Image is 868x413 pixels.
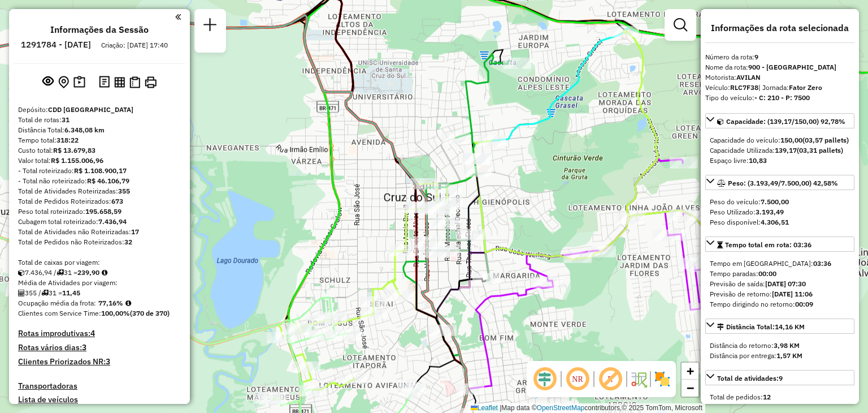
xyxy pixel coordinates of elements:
h4: Rotas improdutivas: [18,329,181,338]
strong: R$ 1.155.006,96 [51,156,103,165]
strong: 318:22 [57,136,79,144]
div: Tempo dirigindo no retorno: [710,299,850,309]
strong: 31 [62,115,70,124]
div: Total de pedidos: [710,392,850,402]
strong: 150,00 [780,136,802,144]
span: + [687,364,694,378]
div: Cubagem total roteirizado: [18,217,181,227]
img: Exibir/Ocultar setores [653,370,671,388]
div: Peso total roteirizado: [18,206,181,217]
div: Distância Total: [717,322,805,332]
a: Nova sessão e pesquisa [199,14,222,39]
span: − [687,381,694,395]
a: Exibir filtros [669,14,692,36]
strong: R$ 46.106,79 [87,177,129,185]
div: Total de Pedidos não Roteirizados: [18,237,181,247]
strong: 10,83 [749,156,767,165]
div: Tempo total: [18,135,181,145]
div: 7.436,94 / 31 = [18,268,181,278]
div: Tipo do veículo: [705,93,854,103]
button: Centralizar mapa no depósito ou ponto de apoio [56,74,71,91]
strong: RLC7F38 [730,83,758,92]
h4: Clientes Priorizados NR: [18,357,181,367]
strong: 00:00 [758,269,776,278]
strong: 3 [106,356,110,367]
strong: R$ 13.679,83 [53,146,96,154]
div: Capacidade: (139,17/150,00) 92,78% [705,131,854,170]
strong: 9 [754,53,758,61]
span: Ocultar deslocamento [531,365,558,393]
div: Veículo: [705,83,854,93]
a: Zoom in [682,363,698,380]
strong: 4.306,51 [761,218,789,226]
span: Peso do veículo: [710,197,789,206]
a: Total de atividades:9 [705,370,854,385]
span: Ocupação média da frota: [18,299,96,307]
strong: 6.348,08 km [64,126,105,134]
img: Fluxo de ruas [630,370,648,388]
div: Espaço livre: [710,156,850,166]
strong: 7.500,00 [761,197,789,206]
button: Exibir sessão original [40,73,56,91]
span: Total de atividades: [717,374,783,382]
h6: 1291784 - [DATE] [21,40,91,50]
strong: Fator Zero [789,83,822,92]
div: Previsão de saída: [710,279,850,289]
span: 14,16 KM [775,322,805,331]
strong: 03:36 [813,259,831,268]
div: Custo total: [18,145,181,156]
span: Capacidade: (139,17/150,00) 92,78% [726,117,845,126]
strong: 673 [111,197,123,205]
div: Número da rota: [705,52,854,62]
div: 355 / 31 = [18,288,181,298]
strong: 139,17 [775,146,797,154]
strong: 100,00% [101,309,130,317]
div: - Total não roteirizado: [18,176,181,186]
div: Valor total: [18,156,181,166]
span: Clientes com Service Time: [18,309,101,317]
strong: 7.436,94 [98,217,127,226]
em: Média calculada utilizando a maior ocupação (%Peso ou %Cubagem) de cada rota da sessão. Rotas cro... [125,300,131,307]
div: Distância do retorno: [710,341,850,351]
i: Total de rotas [41,290,49,296]
span: Exibir rótulo [597,365,624,393]
strong: 00:09 [795,300,813,308]
strong: 11,45 [62,289,80,297]
span: Ocultar NR [564,365,591,393]
a: Clique aqui para minimizar o painel [175,10,181,23]
span: Peso: (3.193,49/7.500,00) 42,58% [728,179,838,187]
button: Visualizar Romaneio [127,74,142,91]
div: Nome da rota: [705,62,854,72]
button: Painel de Sugestão [71,74,88,91]
a: OpenStreetMap [537,404,585,412]
div: Total de atividades:9 [705,388,854,407]
strong: 195.658,59 [85,207,121,216]
div: Total de caixas por viagem: [18,257,181,268]
span: | [500,404,501,412]
strong: CDD [GEOGRAPHIC_DATA] [48,105,133,114]
div: - Total roteirizado: [18,166,181,176]
h4: Lista de veículos [18,395,181,405]
a: Leaflet [471,404,498,412]
i: Total de Atividades [18,290,25,296]
strong: - C: 210 - P: 7500 [754,93,810,102]
a: Tempo total em rota: 03:36 [705,236,854,252]
strong: 3 [82,342,86,352]
div: Map data © contributors,© 2025 TomTom, Microsoft [468,403,705,413]
div: Total de Atividades não Roteirizadas: [18,227,181,237]
div: Capacidade Utilizada: [710,145,850,156]
div: Peso disponível: [710,217,850,227]
i: Cubagem total roteirizado [18,269,25,276]
strong: (03,31 pallets) [797,146,843,154]
strong: (03,57 pallets) [802,136,849,144]
div: Criação: [DATE] 17:40 [97,40,172,50]
div: Total de rotas: [18,115,181,125]
strong: 355 [118,187,130,195]
strong: 17 [131,227,139,236]
button: Logs desbloquear sessão [97,74,112,91]
i: Meta Caixas/viagem: 219,00 Diferença: 20,90 [102,269,107,276]
a: Capacidade: (139,17/150,00) 92,78% [705,113,854,128]
strong: 3.193,49 [756,208,784,216]
strong: 32 [124,238,132,246]
span: | Jornada: [758,83,822,92]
